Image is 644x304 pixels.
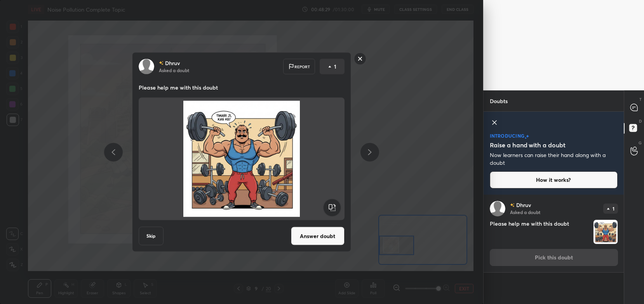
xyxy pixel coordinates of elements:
img: default.png [490,201,505,216]
img: 1759843229CFZSGY.JPEG [148,101,335,217]
p: Dhruv [165,60,180,66]
h4: Please help me with this doubt [490,219,590,244]
p: 1 [334,63,336,71]
p: Doubts [484,91,514,111]
img: small-star.76a44327.svg [525,137,527,139]
p: Dhruv [516,202,531,208]
p: T [639,97,642,102]
button: How it works? [490,171,618,188]
button: Answer doubt [291,227,345,245]
img: 1759843229CFZSGY.JPEG [594,220,618,244]
p: introducing [490,133,525,138]
div: Report [283,59,315,74]
img: large-star.026637fe.svg [526,135,529,138]
p: G [639,140,642,146]
h5: Raise a hand with a doubt [490,140,566,150]
img: default.png [139,59,154,74]
p: Asked a doubt [510,209,540,215]
p: D [639,118,642,124]
img: no-rating-badge.077c3623.svg [510,203,515,207]
p: Please help me with this doubt [139,84,345,92]
p: 1 [613,206,614,211]
p: Asked a doubt [159,67,189,73]
div: grid [484,195,624,304]
img: no-rating-badge.077c3623.svg [159,61,164,65]
button: Skip [139,227,164,245]
p: Now learners can raise their hand along with a doubt [490,151,618,167]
